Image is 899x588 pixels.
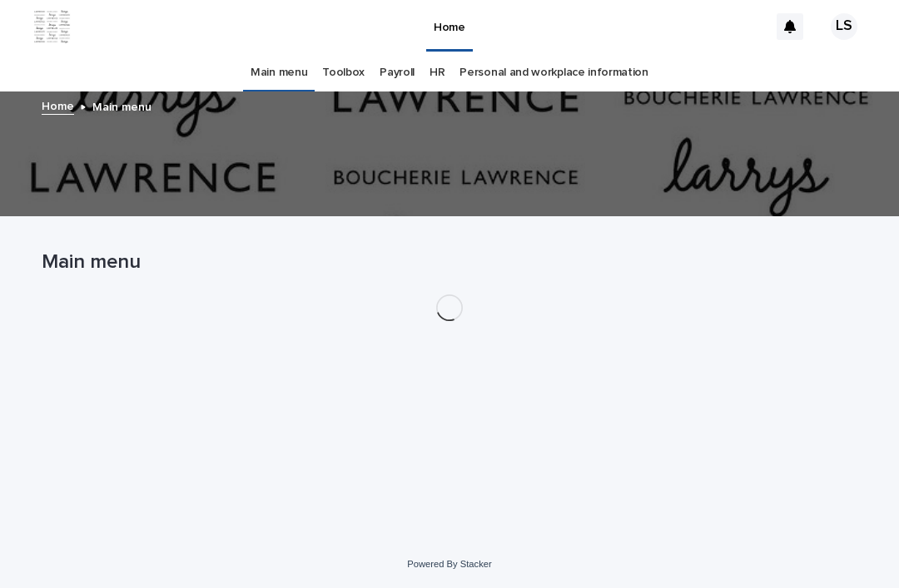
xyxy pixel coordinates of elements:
img: ZpJWbK78RmCi9E4bZOpa [33,10,71,43]
p: Main menu [92,96,151,115]
a: Home [42,96,74,115]
a: Main menu [251,53,307,92]
div: LS [831,13,857,40]
a: Toolbox [322,53,365,92]
a: Powered By Stacker [407,559,491,569]
a: Payroll [380,53,415,92]
h1: Main menu [42,250,857,274]
a: Personal and workplace information [459,53,648,92]
a: HR [430,53,445,92]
